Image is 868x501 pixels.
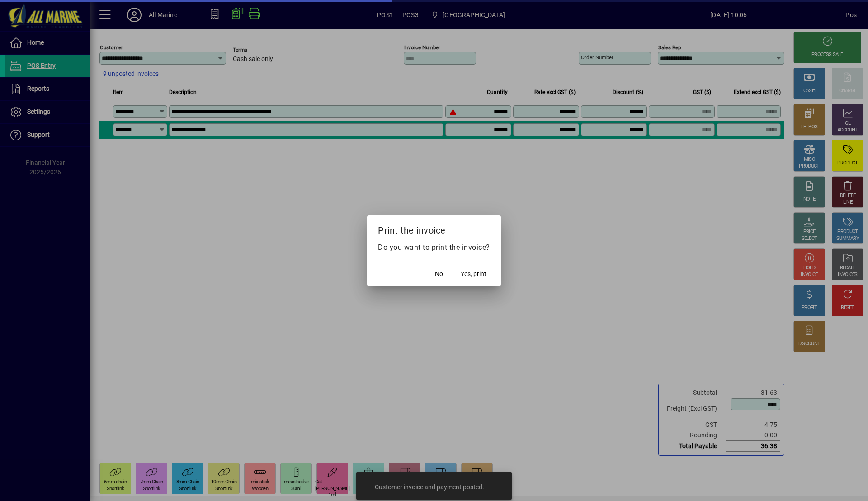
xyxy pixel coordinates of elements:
h2: Print the invoice [367,215,501,242]
button: No [425,266,453,282]
p: Do you want to print the invoice? [378,242,490,253]
span: Yes, print [461,269,486,279]
button: Yes, print [457,266,490,282]
span: No [435,269,443,279]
